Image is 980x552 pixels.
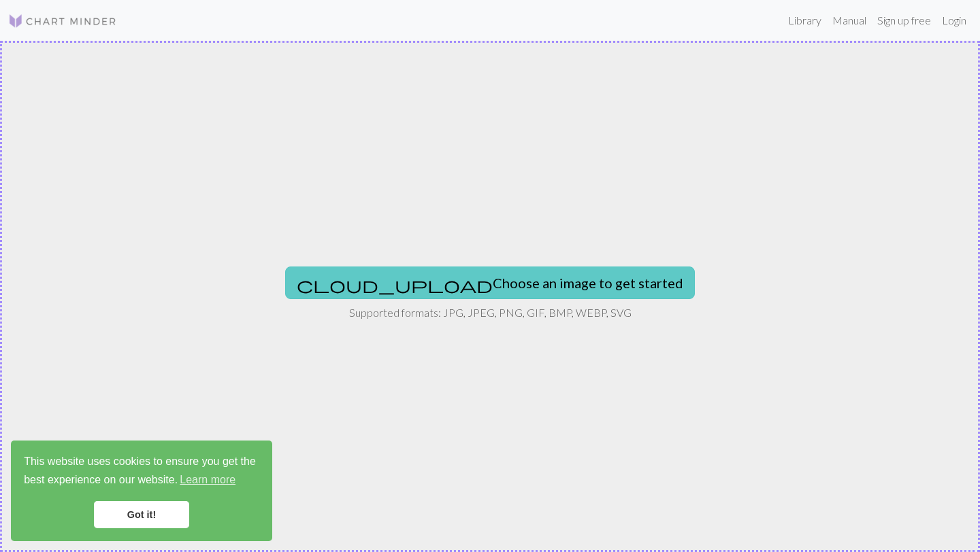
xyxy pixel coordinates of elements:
[349,305,632,321] p: Supported formats: JPG, JPEG, PNG, GIF, BMP, WEBP, SVG
[8,13,117,29] img: Logo
[872,7,936,34] a: Sign up free
[827,7,872,34] a: Manual
[11,441,272,541] div: cookieconsent
[24,453,259,490] span: This website uses cookies to ensure you get the best experience on our website.
[936,7,972,34] a: Login
[783,7,827,34] a: Library
[297,275,493,294] span: cloud_upload
[178,470,238,490] a: learn more about cookies
[94,501,189,528] a: dismiss cookie message
[285,266,695,299] button: Choose an image to get started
